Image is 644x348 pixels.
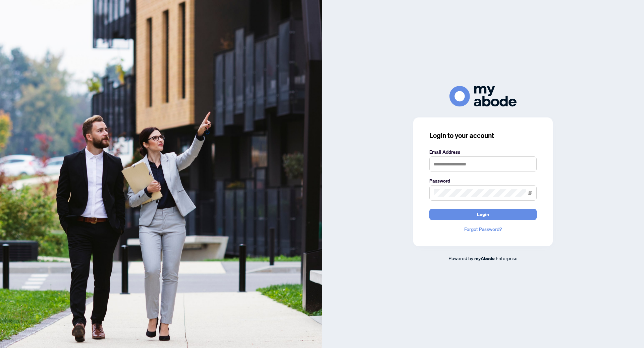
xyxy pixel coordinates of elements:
span: Powered by [448,255,473,261]
a: Forgot Password? [429,226,537,233]
img: ma-logo [449,86,517,106]
label: Email Address [429,148,537,156]
span: Login [477,209,489,220]
h3: Login to your account [429,131,537,140]
a: myAbode [474,255,495,262]
button: Login [429,209,537,220]
span: eye-invisible [528,191,532,195]
label: Password [429,177,537,185]
span: Enterprise [496,255,518,261]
